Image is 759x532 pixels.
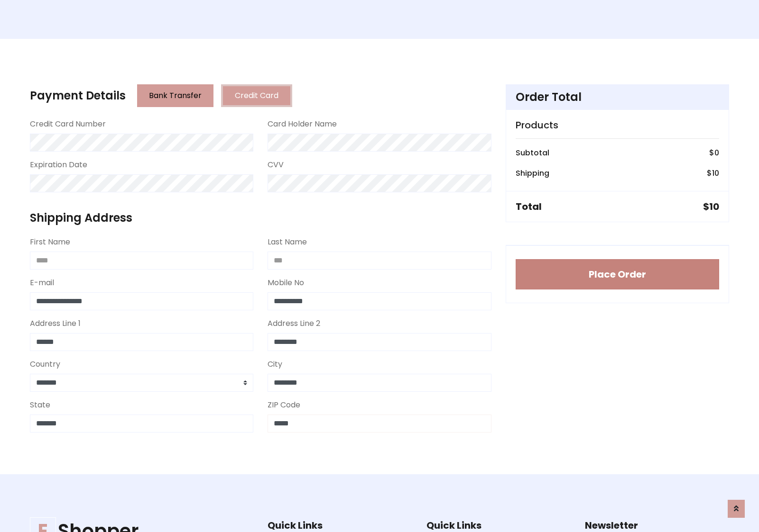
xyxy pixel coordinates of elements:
button: Credit Card [221,84,292,107]
h6: $ [707,169,719,178]
label: City [268,359,282,370]
span: 0 [714,147,719,158]
label: State [30,399,50,411]
h4: Shipping Address [30,211,491,225]
h6: Subtotal [516,148,549,157]
label: ZIP Code [268,399,300,411]
h5: Newsletter [585,520,729,531]
h6: $ [709,148,719,157]
button: Place Order [516,259,719,289]
label: Expiration Date [30,159,87,171]
label: Last Name [268,236,307,248]
h5: Quick Links [268,520,412,531]
label: Country [30,359,60,370]
h4: Payment Details [30,89,126,103]
h4: Order Total [516,90,719,104]
label: First Name [30,236,70,248]
h6: Shipping [516,169,549,178]
h5: $ [703,201,719,212]
span: 10 [709,200,719,213]
span: 10 [712,168,719,179]
h5: Products [516,119,719,131]
label: Credit Card Number [30,118,106,130]
label: E-mail [30,277,54,289]
button: Bank Transfer [137,84,213,107]
label: CVV [268,159,284,171]
label: Mobile No [268,277,304,289]
label: Address Line 1 [30,318,81,329]
label: Address Line 2 [268,318,320,329]
label: Card Holder Name [268,118,337,130]
h5: Total [516,201,542,212]
h5: Quick Links [426,520,571,531]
